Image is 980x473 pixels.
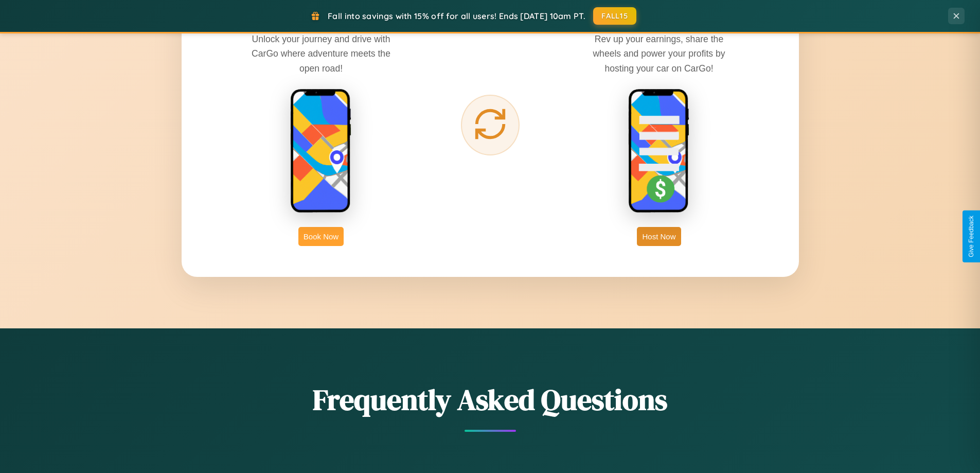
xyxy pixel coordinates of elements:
p: Unlock your journey and drive with CarGo where adventure meets the open road! [244,32,398,75]
button: Book Now [298,227,344,246]
button: FALL15 [593,7,636,25]
img: host phone [628,89,690,214]
img: rent phone [290,89,352,214]
button: Host Now [637,227,681,246]
span: Fall into savings with 15% off for all users! Ends [DATE] 10am PT. [328,11,585,21]
div: Give Feedback [968,216,975,257]
p: Rev up your earnings, share the wheels and power your profits by hosting your car on CarGo! [582,32,736,75]
h2: Frequently Asked Questions [182,380,799,419]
